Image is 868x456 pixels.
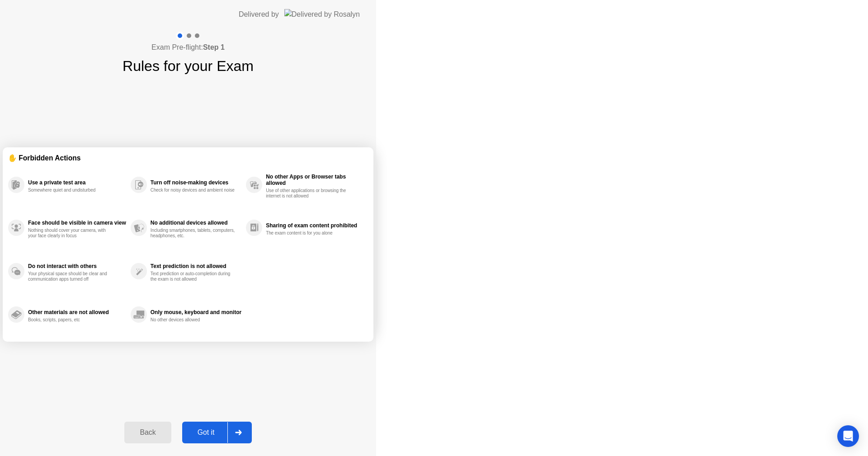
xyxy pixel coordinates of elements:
div: No additional devices allowed [151,220,241,226]
div: Sharing of exam content prohibited [266,222,363,229]
div: No other devices allowed [151,317,236,323]
div: Somewhere quiet and undisturbed [28,188,113,193]
div: Turn off noise-making devices [151,179,241,186]
div: Only mouse, keyboard and monitor [151,309,241,315]
div: Check for noisy devices and ambient noise [151,188,236,193]
div: Including smartphones, tablets, computers, headphones, etc. [151,228,236,239]
b: Step 1 [203,43,225,51]
div: Books, scripts, papers, etc [28,317,113,323]
button: Got it [182,422,252,443]
button: Back [124,422,171,443]
div: Nothing should cover your camera, with your face clearly in focus [28,228,113,239]
div: No other Apps or Browser tabs allowed [266,174,363,186]
div: The exam content is for you alone [266,230,351,236]
div: Your physical space should be clear and communication apps turned off [28,271,113,282]
div: Back [127,428,168,437]
div: Text prediction or auto-completion during the exam is not allowed [151,271,236,282]
h4: Exam Pre-flight: [151,42,225,53]
div: Do not interact with others [28,263,126,269]
div: Delivered by [239,9,279,20]
img: Delivered by Rosalyn [284,9,360,19]
div: Got it [185,428,227,437]
div: ✋ Forbidden Actions [8,153,368,163]
div: Use of other applications or browsing the internet is not allowed [266,188,351,199]
div: Open Intercom Messenger [837,425,859,447]
div: Text prediction is not allowed [151,263,241,269]
div: Use a private test area [28,179,126,186]
h1: Rules for your Exam [123,55,254,77]
div: Other materials are not allowed [28,309,126,315]
div: Face should be visible in camera view [28,220,126,226]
